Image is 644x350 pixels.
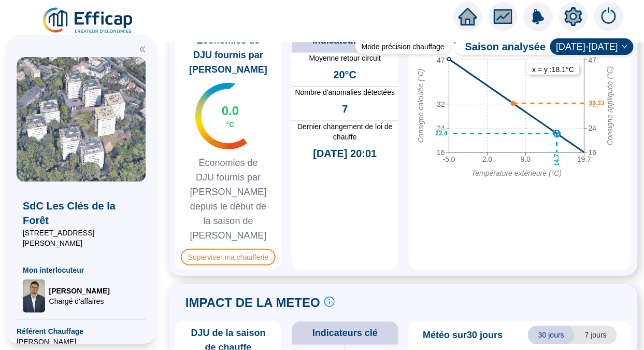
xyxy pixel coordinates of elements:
[589,124,597,132] tspan: 24
[292,53,398,63] span: Moyenne retour circuit
[437,148,445,157] tspan: 16
[334,67,357,82] span: 20°C
[594,2,623,31] img: alerts
[589,100,604,107] text: 32.33
[49,296,110,306] span: Chargé d'affaires
[185,295,320,311] span: IMPACT DE LA METEO
[342,102,348,116] span: 7
[575,326,617,344] span: 7 jours
[442,155,455,163] tspan: -5.0
[435,130,448,137] text: 22.4
[416,68,424,143] tspan: Consigne calculée (°C)
[179,33,277,77] span: Économies de DJU fournis par [PERSON_NAME]
[459,7,477,26] span: home
[292,87,398,97] span: Nombre d'anomalies détectées
[589,56,597,64] tspan: 47
[222,103,239,119] span: 0.0
[179,156,277,243] span: Économies de DJU fournis par [PERSON_NAME] depuis le début de la saison de [PERSON_NAME]
[195,83,248,149] img: indicateur températures
[139,46,146,53] span: double-left
[17,326,146,337] span: Référent Chauffage
[553,153,561,166] text: 14.7
[23,228,140,248] span: [STREET_ADDRESS][PERSON_NAME]
[324,297,335,307] span: info-circle
[471,169,562,177] tspan: Température extérieure (°C)
[524,2,553,31] img: alerts
[41,6,135,35] img: efficap energie logo
[23,265,140,275] span: Mon interlocuteur
[437,124,445,132] tspan: 24
[226,119,235,130] span: °C
[521,155,531,163] tspan: 9.0
[589,148,597,157] tspan: 16
[606,66,614,145] tspan: Consigne appliquée (°C)
[577,155,591,163] tspan: 19.7
[355,39,451,54] div: Mode précision chauffage
[313,146,377,161] span: [DATE] 20:01
[312,326,378,340] span: Indicateurs clé
[437,100,445,108] tspan: 32
[482,155,493,163] tspan: 2.0
[181,249,276,265] span: Superviser ma chaufferie
[556,39,627,54] span: 2024-2025
[23,279,45,313] img: Chargé d'affaires
[292,121,398,142] span: Dernier changement de loi de chauffe
[564,7,583,26] span: setting
[17,337,146,347] span: [PERSON_NAME]
[23,199,140,228] span: SdC Les Clés de la Forêt
[622,44,628,50] span: down
[494,7,512,26] span: fund
[528,326,575,344] span: 30 jours
[532,65,574,74] text: x = y : 18.1 °C
[423,328,503,342] span: Météo sur 30 jours
[49,286,110,296] span: [PERSON_NAME]
[455,39,546,54] span: Saison analysée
